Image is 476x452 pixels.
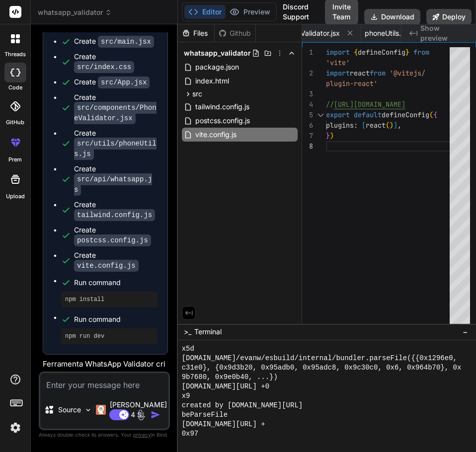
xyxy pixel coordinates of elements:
[98,76,150,88] code: src/App.jsx
[302,89,313,99] div: 3
[326,69,350,77] span: import
[182,363,462,373] span: c31e0}, {0x9d3b20, 0x95adb0, 0x95adc8, 0x9c30c0, 0x6, 0x964b70}, 0x
[326,100,334,109] span: //
[74,164,158,195] div: Create
[184,5,226,19] button: Editor
[65,296,154,303] pre: npm install
[302,141,313,151] div: 8
[74,36,154,47] div: Create
[74,260,139,272] code: vite.config.js
[281,28,340,38] span: PhoneValidator.jsx
[182,373,278,382] span: 9b7680, 0x9e0b40, ...})
[302,99,313,110] div: 4
[326,58,350,67] span: 'vite'
[39,430,170,440] p: Always double-check its answers. Your in Bind
[65,332,154,340] pre: npm run dev
[194,129,238,141] span: vite.config.js
[390,69,425,77] span: '@vitejs/
[6,118,24,127] label: GitHub
[326,131,330,140] span: }
[8,83,22,92] label: code
[386,121,390,130] span: (
[74,102,157,124] code: src/components/PhoneValidator.jsx
[302,110,313,120] div: 5
[38,7,112,17] span: whatsapp_validator
[370,69,386,77] span: from
[413,48,429,57] span: from
[178,28,214,38] div: Files
[135,409,147,421] img: attachment
[84,406,92,414] img: Pick Models
[394,121,397,130] span: ]
[390,121,394,130] span: )
[182,429,199,439] span: 0x97
[326,110,350,119] span: export
[133,432,151,438] span: privacy
[8,155,22,164] label: prem
[405,48,409,57] span: }
[382,110,429,119] span: defineConfig
[74,200,158,220] div: Create
[366,121,386,130] span: react
[74,128,158,159] div: Create
[334,100,405,109] span: [URL][DOMAIN_NAME]
[74,225,158,245] div: Create
[184,327,191,337] span: >_
[302,47,313,58] div: 1
[194,61,240,73] span: package.json
[74,77,150,87] div: Create
[74,61,134,73] code: src/index.css
[6,192,25,201] label: Upload
[354,48,358,57] span: {
[7,419,24,436] img: settings
[461,324,470,340] button: −
[226,5,274,19] button: Preview
[326,48,350,57] span: import
[354,110,382,119] span: default
[184,48,251,58] span: whatsapp_validator
[74,173,152,196] code: src/api/whatsapp.js
[365,28,406,38] span: phoneUtils.js
[364,9,420,25] button: Download
[110,400,167,420] p: [PERSON_NAME] 4 S..
[314,110,327,120] div: Click to collapse the range.
[182,410,228,420] span: beParseFile
[362,121,366,130] span: [
[326,121,354,130] span: plugins
[354,121,358,130] span: :
[433,110,437,119] span: {
[182,344,194,354] span: x5d
[397,121,401,130] span: ,
[43,359,168,381] p: Ferramenta WhatsApp Validator criada!
[74,209,155,221] code: tailwind.config.js
[463,327,468,337] span: −
[194,327,222,337] span: Terminal
[182,354,474,363] span: [DOMAIN_NAME]/evanw/esbuild/internal/bundler.parseFile({{0x1296e0, 0x9
[4,50,26,59] label: threads
[215,28,255,38] div: Github
[194,101,250,113] span: tailwind.config.js
[58,405,81,415] p: Source
[74,278,158,288] span: Run command
[194,75,230,87] span: index.html
[426,9,472,25] button: Deploy
[302,131,313,141] div: 7
[74,52,158,72] div: Create
[192,89,202,99] span: src
[74,92,158,123] div: Create
[182,391,190,401] span: x9
[182,420,265,429] span: [DOMAIN_NAME][URL] +
[350,69,370,77] span: react
[96,405,106,415] img: Claude 4 Sonnet
[151,410,160,420] img: icon
[302,68,313,78] div: 2
[74,234,151,246] code: postcss.config.js
[358,48,405,57] span: defineConfig
[74,314,158,324] span: Run command
[326,79,378,88] span: plugin-react'
[330,131,334,140] span: )
[74,138,157,160] code: src/utils/phoneUtils.js
[74,250,158,271] div: Create
[420,23,468,43] span: Show preview
[182,382,269,391] span: [DOMAIN_NAME][URL] +0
